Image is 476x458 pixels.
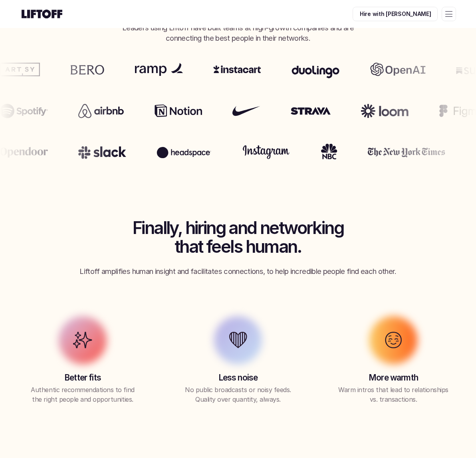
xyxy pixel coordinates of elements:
p: Warm intros that lead to relationships vs. transactions. [335,385,451,404]
p: More warmth [321,372,466,383]
p: No public broadcasts or noisy feeds. Quality over quantity, always. [182,385,294,404]
a: Hire with [PERSON_NAME] [353,7,438,21]
h2: Finally, hiring and networking that feels human. [118,218,358,256]
p: Leaders using Liftoff have built teams at high-growth companies and are connecting the best peopl... [114,23,362,44]
p: Better fits [10,372,155,383]
p: Hire with [PERSON_NAME] [360,10,431,18]
p: Liftoff amplifies human insight and facilitates connections, to help incredible people find each ... [58,266,418,277]
p: Authentic recommendations to find the right people and opportunities. [27,385,139,404]
p: Less noise [165,372,311,383]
